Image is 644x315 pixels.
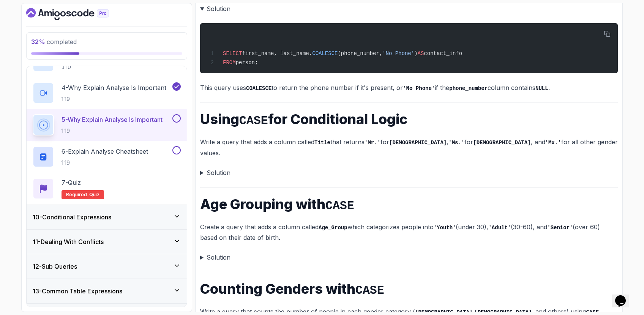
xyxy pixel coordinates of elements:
[312,50,338,57] span: COALESCE
[418,50,424,57] span: AS
[545,140,561,146] code: 'Mx.'
[200,112,618,128] h1: Using for Conditional Logic
[236,60,258,66] span: person;
[33,287,122,296] h3: 13 - Common Table Expressions
[62,83,166,92] p: 4 - Why Explain Analyse Is Important
[33,82,181,104] button: 4-Why Explain Analyse Is Important1:19
[33,262,77,271] h3: 12 - Sub Queries
[449,85,488,91] code: phone_number
[200,222,618,243] p: Create a query that adds a column called which categorizes people into (under 30), (30-60), and (...
[535,85,548,91] code: NULL
[33,237,104,246] h3: 11 - Dealing With Conflicts
[62,147,148,156] p: 6 - Explain Analyse Cheatsheet
[62,63,128,71] p: 3:10
[27,205,187,229] button: 10-Conditional Expressions
[223,60,236,66] span: FROM
[355,284,384,297] code: CASE
[33,178,181,199] button: 7-QuizRequired-quiz
[325,199,354,213] code: CASE
[547,225,573,231] code: 'Senior'
[239,114,268,128] code: CASE
[62,178,81,187] p: 7 - Quiz
[200,167,618,178] summary: Solution
[27,230,187,254] button: 11-Dealing With Conflicts
[424,50,462,57] span: contact_info
[27,254,187,279] button: 12-Sub Queries
[314,140,330,146] code: Title
[62,95,166,103] p: 1:19
[223,50,242,57] span: SELECT
[242,50,312,57] span: first_name, last_name,
[200,197,618,213] h1: Age Grouping with
[382,50,414,57] span: 'No Phone'
[338,50,382,57] span: (phone_number,
[66,192,89,198] span: Required-
[488,225,511,231] code: 'Adult'
[33,213,111,222] h3: 10 - Conditional Expressions
[89,192,99,198] span: quiz
[26,8,126,20] a: Dashboard
[33,146,181,167] button: 6-Explain Analyse Cheatsheet1:19
[365,140,380,146] code: 'Mr.'
[389,140,447,146] code: [DEMOGRAPHIC_DATA]
[62,115,163,124] p: 5 - Why Explain Analyse Is Important
[200,137,618,158] p: Write a query that adds a column called that returns for , for , and for all other gender values.
[200,3,618,14] summary: Solution
[246,85,271,91] code: COALESCE
[448,140,464,146] code: 'Ms.'
[62,127,163,135] p: 1:19
[33,114,181,135] button: 5-Why Explain Analyse Is Important1:19
[612,285,636,307] iframe: chat widget
[319,225,347,231] code: Age_Group
[473,140,530,146] code: [DEMOGRAPHIC_DATA]
[27,279,187,303] button: 13-Common Table Expressions
[200,281,618,297] h1: Counting Genders with
[200,82,618,93] p: This query uses to return the phone number if it's present, or if the column contains .
[403,85,435,91] code: 'No Phone'
[31,38,77,46] span: completed
[62,159,148,167] p: 1:19
[200,252,618,263] summary: Solution
[31,38,45,46] span: 32 %
[434,225,456,231] code: 'Youth'
[414,50,417,57] span: )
